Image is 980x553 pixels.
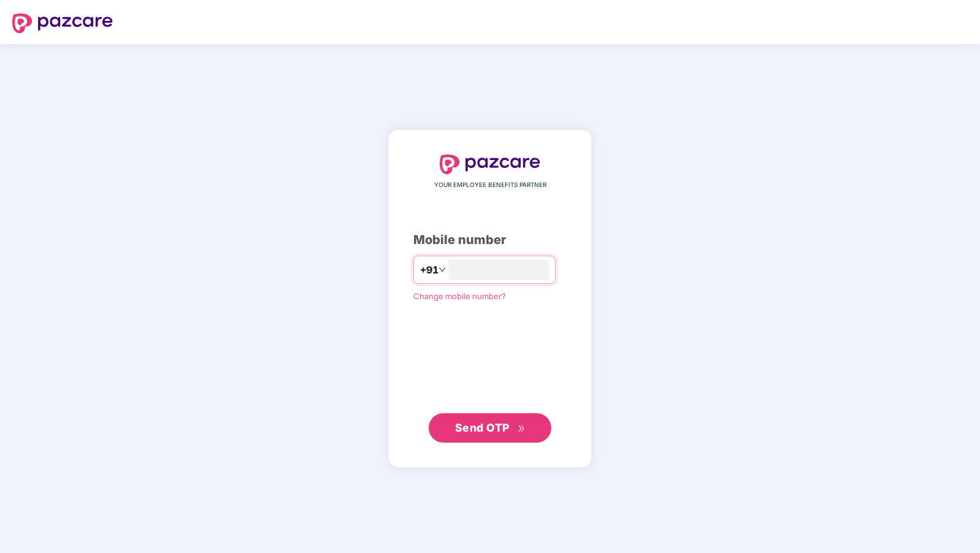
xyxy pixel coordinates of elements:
[434,180,546,190] span: YOUR EMPLOYEE BENEFITS PARTNER
[440,154,540,174] img: logo
[413,231,567,250] div: Mobile number
[455,421,510,434] span: Send OTP
[438,266,446,273] span: down
[413,291,506,301] a: Change mobile number?
[12,13,113,33] img: logo
[420,262,438,278] span: +91
[518,425,526,433] span: double-right
[429,413,551,443] button: Send OTPdouble-right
